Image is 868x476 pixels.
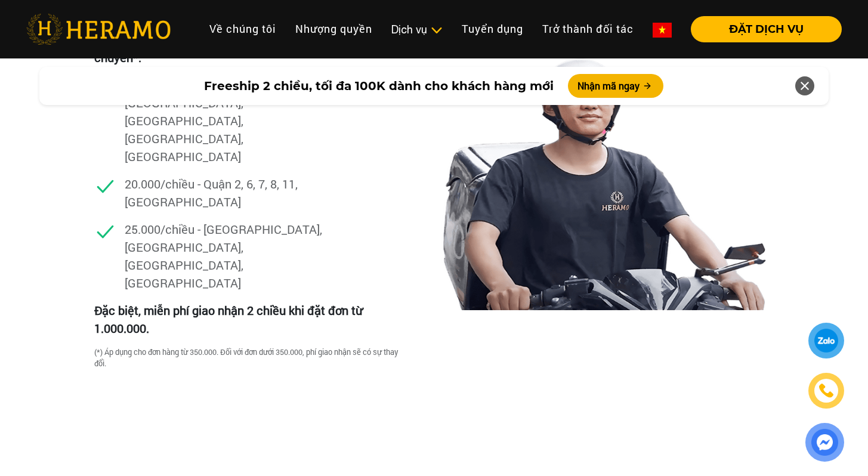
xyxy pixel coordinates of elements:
img: Heramo ve sinh giat hap giay giao nhan tan noi HCM [434,20,774,310]
img: heramo-logo.png [26,14,171,45]
a: Tuyển dụng [452,16,533,42]
a: Trở thành đối tác [533,16,643,42]
button: Nhận mã ngay [568,74,663,98]
img: checked.svg [94,220,116,242]
img: subToggleIcon [430,24,443,36]
div: Dịch vụ [391,21,443,38]
a: Nhượng quyền [286,16,382,42]
a: phone-icon [810,375,842,407]
p: Đặc biệt, miễn phí giao nhận 2 chiều khi đặt đơn từ 1.000.000. [94,301,400,337]
img: phone-icon [818,383,834,398]
p: 20.000/chiều - Quận 2, 6, 7, 8, 11, [GEOGRAPHIC_DATA] [125,175,328,211]
span: Freeship 2 chiều, tối đa 100K dành cho khách hàng mới [204,77,554,95]
div: (*) Áp dụng cho đơn hàng từ 350.000. Đối với đơn dưới 350.000, phí giao nhận sẽ có sự thay đổi. [94,347,400,369]
img: vn-flag.png [653,23,672,38]
p: 25.000/chiều - [GEOGRAPHIC_DATA], [GEOGRAPHIC_DATA], [GEOGRAPHIC_DATA], [GEOGRAPHIC_DATA] [125,220,328,292]
img: checked.svg [94,175,116,197]
a: Về chúng tôi [200,16,286,42]
a: ĐẶT DỊCH VỤ [681,24,842,35]
p: 15.000/chiều - Quận 1, 3, 4 ,5 ,10, [GEOGRAPHIC_DATA], [GEOGRAPHIC_DATA], [GEOGRAPHIC_DATA], [GEO... [125,76,328,165]
button: ĐẶT DỊCH VỤ [691,16,842,42]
